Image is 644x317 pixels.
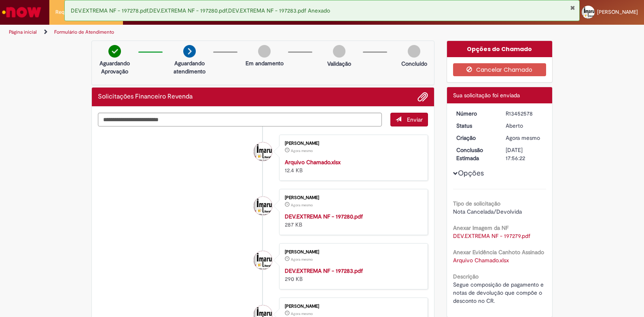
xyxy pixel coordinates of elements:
b: Anexar Evidência Canhoto Assinado [453,248,544,256]
a: Página inicial [9,29,37,35]
div: 287 KB [285,212,419,229]
a: Arquivo Chamado.xlsx [285,158,341,166]
ul: Trilhas de página [6,25,423,40]
button: Adicionar anexos [417,92,428,102]
time: 27/08/2025 13:55:47 [291,148,313,153]
div: Amanda Silva [254,142,272,161]
a: DEV.EXTREMA NF - 197280.pdf [285,213,363,220]
div: 290 KB [285,267,419,283]
span: Sua solicitação foi enviada [453,92,520,99]
span: Enviar [407,116,423,123]
img: arrow-next.png [183,45,196,58]
div: [PERSON_NAME] [285,304,419,309]
span: [PERSON_NAME] [597,9,638,15]
div: [DATE] 17:56:22 [506,146,543,162]
div: [PERSON_NAME] [285,141,419,146]
time: 27/08/2025 13:55:10 [291,257,313,262]
span: Agora mesmo [291,203,313,208]
div: Amanda Silva [254,251,272,270]
span: Requisições [55,8,84,16]
div: 12.4 KB [285,158,419,174]
span: Agora mesmo [291,257,313,262]
time: 27/08/2025 13:56:18 [506,134,540,141]
h2: Solicitações Financeiro Revenda Histórico de tíquete [98,93,193,101]
div: [PERSON_NAME] [285,250,419,255]
span: Agora mesmo [291,148,313,153]
div: Aberto [506,122,543,130]
a: Download de DEV.EXTREMA NF - 197279.pdf [453,232,530,240]
p: Em andamento [246,59,284,67]
img: img-circle-grey.png [258,45,271,58]
button: Fechar Notificação [570,4,575,11]
span: Agora mesmo [291,311,313,316]
div: Opções do Chamado [447,41,553,57]
textarea: Digite sua mensagem aqui... [98,113,382,126]
a: Download de Arquivo Chamado.xlsx [453,257,509,264]
p: Concluído [401,60,427,68]
button: Enviar [390,113,428,126]
div: 27/08/2025 13:56:18 [506,134,543,142]
div: Amanda Silva [254,197,272,215]
dt: Conclusão Estimada [450,146,500,162]
img: img-circle-grey.png [333,45,345,58]
dt: Número [450,109,500,118]
a: Formulário de Atendimento [54,29,114,35]
img: ServiceNow [1,4,42,20]
span: Agora mesmo [506,134,540,141]
span: Segue composição de pagamento e notas de devolução que compõe o desconto no CR. [453,281,545,304]
b: Tipo de solicitação [453,200,500,207]
div: [PERSON_NAME] [285,195,419,200]
img: check-circle-green.png [108,45,121,58]
a: DEV.EXTREMA NF - 197283.pdf [285,267,363,274]
dt: Status [450,122,500,130]
span: DEV.EXTREMA NF - 197278.pdf,DEV.EXTREMA NF - 197280.pdf,DEV.EXTREMA NF - 197283.pdf Anexado [71,7,330,14]
dt: Criação [450,134,500,142]
span: Nota Cancelada/Devolvida [453,208,522,215]
p: Aguardando atendimento [170,59,209,75]
img: img-circle-grey.png [408,45,420,58]
button: Cancelar Chamado [453,63,547,76]
b: Anexar Imagem da NF [453,224,508,231]
p: Validação [327,60,351,68]
time: 27/08/2025 13:55:09 [291,311,313,316]
b: Descrição [453,273,479,280]
div: R13452578 [506,109,543,118]
time: 27/08/2025 13:55:10 [291,203,313,208]
p: Aguardando Aprovação [95,59,134,75]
